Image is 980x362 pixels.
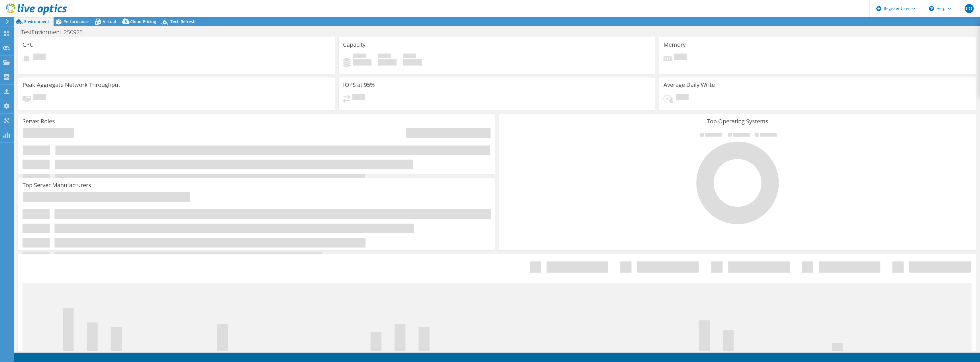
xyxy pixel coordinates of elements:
[403,59,422,66] h4: 0 GiB
[378,59,397,66] h4: 0 GiB
[64,19,89,24] span: Performance
[663,42,686,48] h3: Memory
[378,54,391,59] span: Free
[965,4,974,13] span: CO
[19,29,91,35] h1: TestEnviorment_250925
[23,42,34,48] h3: CPU
[343,42,366,48] h3: Capacity
[343,82,375,88] h3: IOPS at 95%
[103,19,116,24] span: Virtual
[353,59,371,66] h4: 0 GiB
[352,94,365,101] span: Pending
[24,19,49,24] span: Environment
[33,54,46,61] span: Pending
[663,82,715,88] h3: Average Daily Write
[929,6,934,11] svg: \n
[23,118,55,124] h3: Server Roles
[674,54,687,61] span: Pending
[23,182,91,188] h3: Top Server Manufacturers
[403,54,416,59] span: Total
[130,19,156,24] span: Cloud Pricing
[23,82,120,88] h3: Peak Aggregate Network Throughput
[170,19,195,24] span: Tech Refresh
[503,118,972,124] h3: Top Operating Systems
[353,54,366,59] span: Used
[33,94,46,101] span: Pending
[676,94,689,101] span: Pending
